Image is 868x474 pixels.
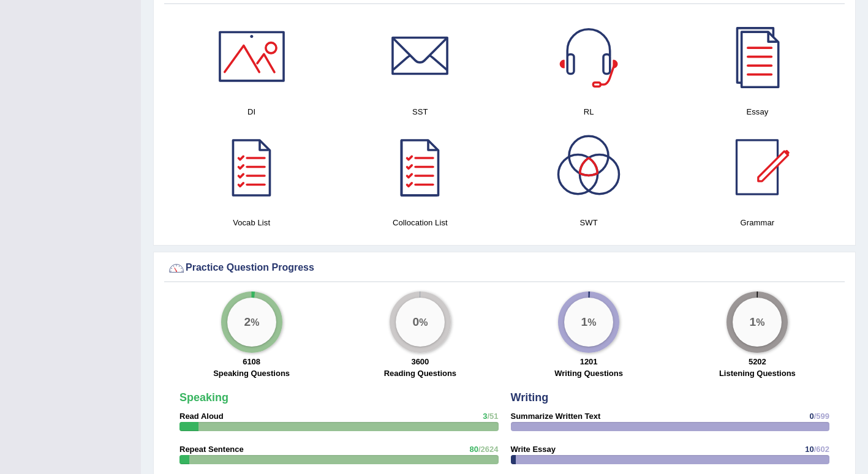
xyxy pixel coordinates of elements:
div: Practice Question Progress [167,259,842,277]
big: 1 [750,315,757,328]
span: /602 [814,445,829,454]
big: 2 [244,315,251,328]
strong: Repeat Sentence [179,445,244,454]
span: 0 [809,412,813,421]
strong: 1201 [580,357,598,366]
strong: 5202 [749,357,766,366]
strong: 3600 [411,357,429,366]
span: /51 [487,412,498,421]
strong: 6108 [243,357,260,366]
h4: SST [342,105,498,118]
span: 80 [469,445,478,454]
h4: Collocation List [342,216,498,229]
span: /599 [814,412,829,421]
h4: SWT [511,216,667,229]
div: % [396,298,445,347]
label: Listening Questions [719,367,796,379]
h4: DI [173,105,330,118]
strong: Write Essay [511,445,556,454]
span: 10 [805,445,813,454]
label: Reading Questions [384,367,456,379]
big: 0 [412,315,419,328]
h4: Essay [679,105,836,118]
strong: Writing [511,391,549,404]
h4: Vocab List [173,216,330,229]
h4: RL [511,105,667,118]
div: % [227,298,276,347]
h4: Grammar [679,216,836,229]
div: % [564,298,613,347]
label: Writing Questions [554,367,623,379]
strong: Speaking [179,391,228,404]
strong: Read Aloud [179,412,224,421]
strong: Summarize Written Text [511,412,601,421]
label: Speaking Questions [213,367,290,379]
span: 3 [483,412,487,421]
span: /2624 [478,445,499,454]
div: % [733,298,782,347]
big: 1 [581,315,588,328]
